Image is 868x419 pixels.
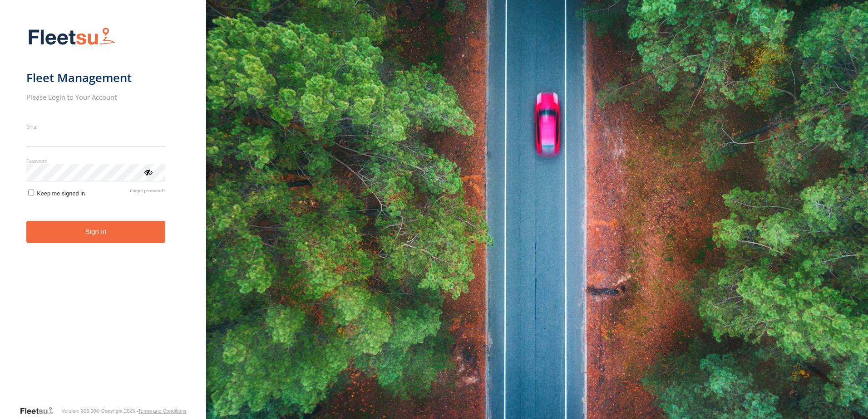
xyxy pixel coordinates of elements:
div: Version: 306.00 [61,408,96,414]
form: main [26,22,180,405]
button: Sign in [26,221,166,243]
h2: Please Login to Your Account [26,93,166,102]
h1: Fleet Management [26,70,166,85]
div: © Copyright 2025 - [96,408,187,414]
img: Fleetsu [26,25,117,49]
a: Visit our Website [20,406,61,415]
label: Email [26,123,166,130]
span: Keep me signed in [37,190,85,197]
div: ViewPassword [143,167,153,176]
a: Terms and Conditions [138,408,186,414]
label: Password [26,157,166,164]
a: Forgot password? [130,188,165,197]
input: Keep me signed in [28,190,34,195]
